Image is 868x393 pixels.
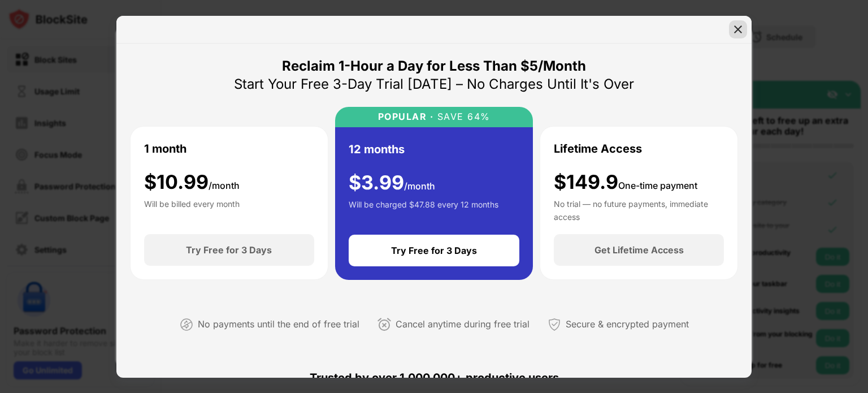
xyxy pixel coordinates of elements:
div: Cancel anytime during free trial [396,316,530,332]
div: Reclaim 1-Hour a Day for Less Than $5/Month [282,57,586,75]
div: 1 month [144,140,186,157]
div: Will be billed every month [144,198,240,221]
img: cancel-anytime [377,318,391,331]
div: Get Lifetime Access [594,244,684,256]
div: $149.9 [554,171,697,194]
div: Try Free for 3 Days [391,245,477,256]
div: Lifetime Access [554,140,642,157]
span: /month [404,180,435,192]
div: Secure & encrypted payment [566,316,689,332]
div: SAVE 64% [433,111,491,122]
div: No payments until the end of free trial [198,316,359,332]
div: 12 months [349,141,405,158]
span: /month [209,180,240,191]
div: Try Free for 3 Days [186,244,272,256]
img: not-paying [180,318,193,331]
div: $ 10.99 [144,171,240,194]
span: One-time payment [618,180,697,191]
div: $ 3.99 [349,171,435,195]
div: No trial — no future payments, immediate access [554,198,724,221]
div: Start Your Free 3-Day Trial [DATE] – No Charges Until It's Over [234,75,634,93]
div: POPULAR · [378,111,434,122]
img: secured-payment [548,318,561,331]
div: Will be charged $47.88 every 12 months [349,198,498,221]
